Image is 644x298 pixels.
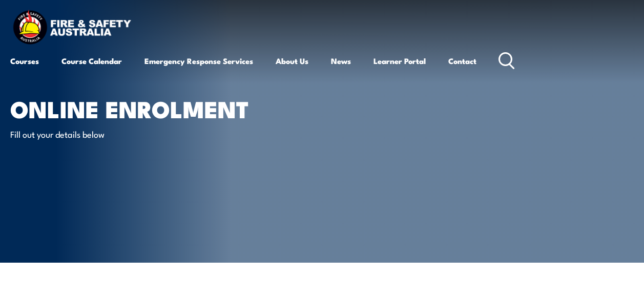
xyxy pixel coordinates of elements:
p: Fill out your details below [10,128,197,140]
a: Emergency Response Services [144,49,253,73]
a: Learner Portal [373,49,426,73]
a: Courses [10,49,39,73]
a: Contact [448,49,476,73]
h1: Online Enrolment [10,98,263,118]
a: About Us [276,49,308,73]
a: News [331,49,351,73]
a: Course Calendar [61,49,122,73]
